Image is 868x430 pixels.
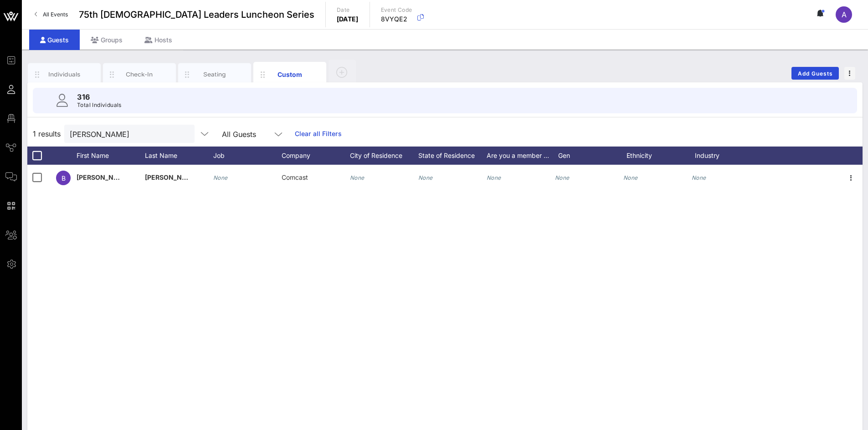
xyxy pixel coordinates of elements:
[29,30,80,50] div: Guests
[80,30,134,50] div: Groups
[337,5,359,15] p: Date
[487,147,558,165] div: Are you a member …
[213,147,282,165] div: Job
[487,174,501,181] i: None
[695,147,763,165] div: Industry
[381,15,412,24] p: 8VYQE2
[350,147,418,165] div: City of Residence
[134,30,183,50] div: Hosts
[222,130,256,138] div: All Guests
[558,147,627,165] div: Gen
[842,10,847,19] span: A
[295,129,342,139] a: Clear all Filters
[33,128,61,139] span: 1 results
[29,7,73,22] a: All Events
[555,174,570,181] i: None
[145,147,213,165] div: Last Name
[44,70,85,79] div: Individuals
[282,173,308,181] span: Comcast
[43,11,68,18] span: All Events
[836,6,852,23] div: A
[77,91,122,102] p: 316
[797,70,833,77] span: Add Guests
[216,125,289,143] div: All Guests
[77,147,145,165] div: First Name
[79,8,314,21] span: 75th [DEMOGRAPHIC_DATA] Leaders Luncheon Series
[791,67,839,80] button: Add Guests
[418,147,487,165] div: State of Residence
[692,174,706,181] i: None
[213,174,228,181] i: None
[418,174,433,181] i: None
[282,147,350,165] div: Company
[350,174,365,181] i: None
[381,5,412,15] p: Event Code
[337,15,359,24] p: [DATE]
[623,174,638,181] i: None
[77,173,130,181] span: [PERSON_NAME]
[62,174,66,182] span: B
[627,147,695,165] div: Ethnicity
[119,70,160,79] div: Check-In
[270,70,310,79] div: Custom
[77,101,122,110] p: Total Individuals
[145,173,199,181] span: [PERSON_NAME]
[195,70,235,79] div: Seating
